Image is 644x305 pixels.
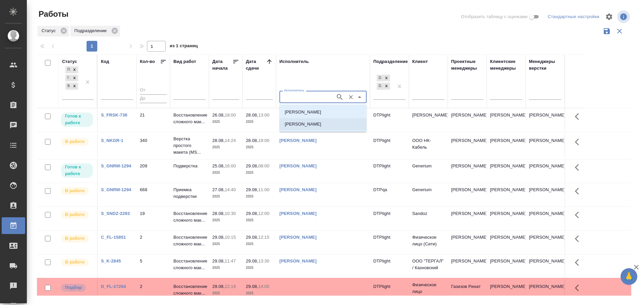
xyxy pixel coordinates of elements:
p: Sandoz [412,210,444,217]
div: Исполнитель выполняет работу [60,210,94,219]
p: 13:00 [258,112,269,118]
p: ООО НК-Кабель [412,137,444,151]
td: [PERSON_NAME] [487,159,526,183]
p: [PERSON_NAME] [412,112,444,119]
a: [PERSON_NAME] [279,163,317,168]
td: DTPlight [370,280,409,303]
button: Здесь прячутся важные кнопки [571,254,587,271]
p: [PERSON_NAME] [529,283,561,290]
span: Работы [37,9,68,19]
p: 13:30 [258,258,269,263]
div: Подразделение [70,26,120,36]
p: Восстановление сложного мак... [173,283,206,297]
p: 25.08, [212,163,225,168]
td: [PERSON_NAME] [448,231,487,254]
div: DTPqa, DTPlight [376,82,391,90]
a: D_FL-27264 [101,284,126,289]
td: [PERSON_NAME] [487,134,526,157]
input: От [140,86,167,95]
td: [PERSON_NAME] [448,254,487,278]
div: В работе [65,83,71,90]
p: 29.08, [212,235,225,240]
p: Подразделение [74,27,109,34]
td: 21 [137,108,170,132]
td: [PERSON_NAME] [448,134,487,157]
p: Generium [412,163,444,169]
a: S_K-2845 [101,258,121,263]
div: Вид работ [173,58,196,65]
td: 209 [137,159,170,183]
span: из 1 страниц [170,42,198,52]
div: Проектные менеджеры [451,58,483,72]
p: 2025 [246,144,273,151]
td: DTPlight [370,108,409,132]
p: В работе [65,259,85,265]
td: Газизов Ринат [448,280,487,303]
p: 2025 [212,264,239,271]
a: S_NKGR-1 [101,138,123,143]
p: В работе [65,187,85,194]
p: 29.08, [246,235,258,240]
div: Готов к работе [65,75,71,82]
div: Исполнитель выполняет работу [60,186,94,196]
p: [PERSON_NAME] [451,186,483,193]
td: [PERSON_NAME] [487,183,526,207]
div: Исполнитель может приступить к работе [60,112,94,128]
div: Исполнитель [279,58,309,65]
td: [PERSON_NAME] [487,280,526,303]
p: 29.08, [212,284,225,289]
td: DTPqa [370,183,409,207]
span: Настроить таблицу [601,9,617,25]
span: Посмотреть информацию [617,10,631,23]
p: [PERSON_NAME] [529,186,561,193]
p: Восстановление сложного мак... [173,258,206,271]
button: Здесь прячутся важные кнопки [571,159,587,175]
td: [PERSON_NAME] [487,108,526,132]
p: 11:00 [258,187,269,192]
div: Кол-во [140,58,155,65]
p: [PERSON_NAME] [529,163,561,169]
p: 2025 [246,241,273,247]
div: Исполнитель выполняет работу [60,137,94,146]
div: Исполнитель может приступить к работе [60,163,94,178]
p: [PERSON_NAME] [529,234,561,241]
a: C_FL-15851 [101,235,126,240]
p: Готов к работе [65,164,89,177]
div: Дата начала [212,58,232,72]
div: DTPlight [377,83,383,90]
td: DTPlight [370,231,409,254]
p: [PERSON_NAME] [285,121,321,128]
p: 14:24 [225,138,236,143]
p: Физическое лицо (Сити) [412,234,444,247]
p: [PERSON_NAME] [529,258,561,264]
p: 16:00 [225,163,236,168]
p: ООО "ТЕРГАЛ" / Казновский [412,258,444,271]
td: 2 [137,280,170,303]
span: Отобразить таблицу с оценками [461,13,528,20]
a: [PERSON_NAME] [279,187,317,192]
button: Здесь прячутся важные кнопки [571,108,587,125]
p: Подверстка [173,163,206,169]
td: [PERSON_NAME] [487,207,526,230]
p: 2025 [212,193,239,200]
div: Исполнитель выполняет работу [60,234,94,243]
p: 19:00 [258,138,269,143]
p: Верстка простого макета (MS... [173,136,206,156]
a: [PERSON_NAME] [279,138,317,143]
div: Подразделение [373,58,408,65]
p: 28.08, [246,112,258,118]
button: Здесь прячутся важные кнопки [571,183,587,199]
div: Подбор, Готов к работе, В работе [65,66,79,74]
td: 5 [137,254,170,278]
td: [PERSON_NAME] [487,254,526,278]
a: [PERSON_NAME] [279,211,317,216]
button: Очистить [346,92,356,102]
div: Подбор, Готов к работе, В работе [65,82,79,90]
button: Close [355,92,364,102]
p: 27.08, [212,187,225,192]
td: [PERSON_NAME] [448,207,487,230]
div: Клиентские менеджеры [490,58,522,72]
td: DTPlight [370,207,409,230]
input: До [140,94,167,103]
td: 19 [137,207,170,230]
